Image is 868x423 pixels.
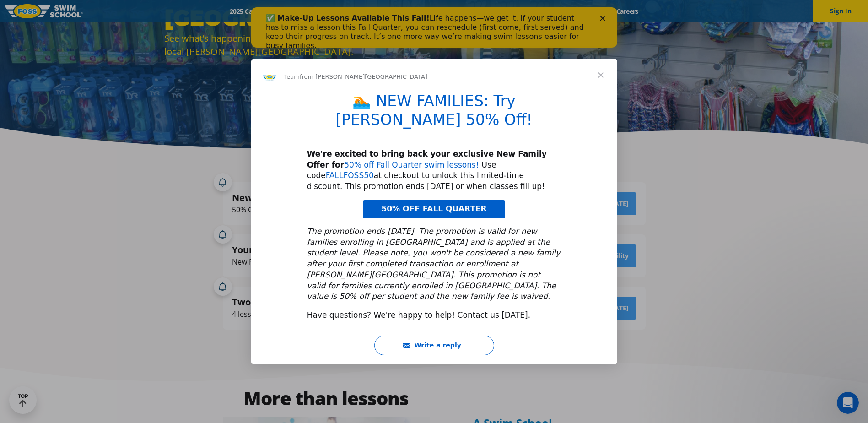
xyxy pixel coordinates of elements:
[307,92,561,135] h1: 🏊 NEW FAMILIES: Try [PERSON_NAME] 50% Off!
[584,59,617,92] span: Close
[381,204,486,213] span: 50% OFF FALL QUARTER
[374,336,494,355] button: Write a reply
[262,70,277,84] img: Profile image for Team
[326,171,374,180] a: FALLFOSS50
[349,8,358,14] div: Close
[300,73,427,80] span: from [PERSON_NAME][GEOGRAPHIC_DATA]
[344,160,476,169] a: 50% off Fall Quarter swim lessons
[476,160,479,169] a: !
[307,149,561,192] div: Use code at checkout to unlock this limited-time discount. This promotion ends [DATE] or when cla...
[307,227,561,301] i: The promotion ends [DATE]. The promotion is valid for new families enrolling in [GEOGRAPHIC_DATA]...
[15,6,337,43] div: Life happens—we get it. If your student has to miss a lesson this Fall Quarter, you can reschedul...
[284,73,300,80] span: Team
[363,200,505,218] a: 50% OFF FALL QUARTER
[307,310,561,321] div: Have questions? We're happy to help! Contact us [DATE].
[307,149,547,169] b: We're excited to bring back your exclusive New Family Offer for
[15,6,178,15] b: ✅ Make-Up Lessons Available This Fall!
